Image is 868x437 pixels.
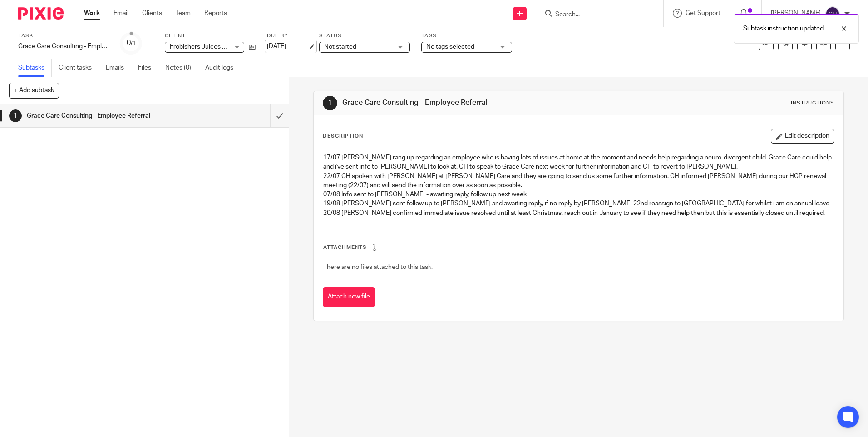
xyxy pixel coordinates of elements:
[204,9,227,18] a: Reports
[323,209,833,218] p: 20/08 [PERSON_NAME] confirmed immediate issue resolved until at least Christmas. reach out in Jan...
[127,38,136,48] div: 0
[791,99,834,107] div: Instructions
[267,32,308,40] label: Due by
[323,172,833,190] p: 22/07 CH spoken with [PERSON_NAME] at [PERSON_NAME] Care and they are going to send us some furth...
[165,32,256,40] label: Client
[9,83,59,98] button: + Add subtask
[170,44,232,50] span: Frobishers Juices Ltd
[18,32,109,40] label: Task
[323,153,833,172] p: 17/07 [PERSON_NAME] rang up regarding an employee who is having lots of issues at home at the mom...
[205,59,240,77] a: Audit logs
[9,109,22,122] div: 1
[323,96,337,110] div: 1
[323,190,833,199] p: 07/08 Info sent to [PERSON_NAME] - awaiting reply, follow up next week
[18,42,109,51] div: Grace Care Consulting - Employee Referral
[131,41,136,46] small: /1
[743,24,825,33] p: Subtask instruction updated.
[323,133,363,140] p: Description
[138,59,158,77] a: Files
[426,44,474,50] span: No tags selected
[113,9,128,18] a: Email
[18,59,52,77] a: Subtasks
[142,9,162,18] a: Clients
[324,44,356,50] span: Not started
[342,98,598,108] h1: Grace Care Consulting - Employee Referral
[323,287,375,308] button: Attach new file
[319,32,410,40] label: Status
[59,59,99,77] a: Client tasks
[18,7,64,20] img: Pixie
[176,9,191,18] a: Team
[84,9,100,18] a: Work
[771,129,834,144] button: Edit description
[421,32,512,40] label: Tags
[165,59,198,77] a: Notes (0)
[323,264,433,270] span: There are no files attached to this task.
[27,109,183,123] h1: Grace Care Consulting - Employee Referral
[825,6,840,21] img: svg%3E
[323,199,833,208] p: 19/08 [PERSON_NAME] sent follow up to [PERSON_NAME] and awaiting reply, if no reply by [PERSON_NA...
[323,245,367,250] span: Attachments
[106,59,131,77] a: Emails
